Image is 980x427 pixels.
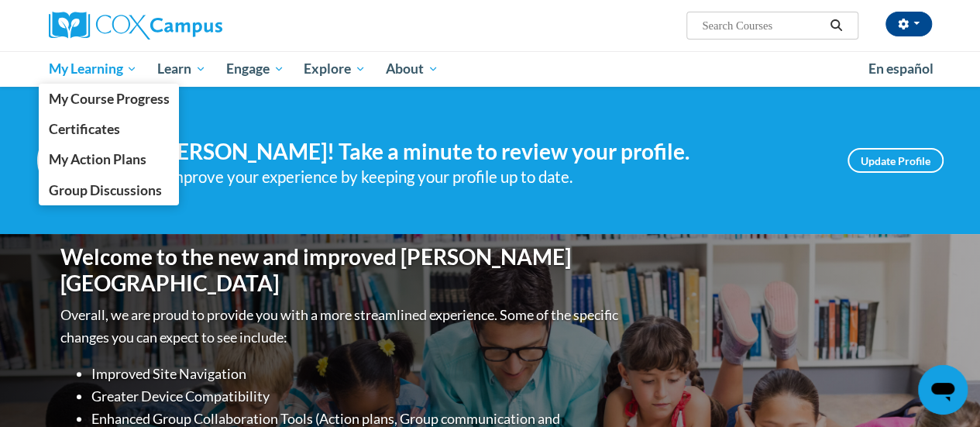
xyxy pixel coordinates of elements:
[60,244,622,296] h1: Welcome to the new and improved [PERSON_NAME][GEOGRAPHIC_DATA]
[386,60,438,78] span: About
[294,51,376,87] a: Explore
[216,51,294,87] a: Engage
[39,51,148,87] a: My Learning
[48,182,161,198] span: Group Discussions
[700,16,824,35] input: Search Courses
[48,121,119,137] span: Certificates
[48,151,146,167] span: My Action Plans
[226,60,284,78] span: Engage
[48,60,137,78] span: My Learning
[885,12,932,36] button: Account Settings
[130,164,824,190] div: Help improve your experience by keeping your profile up to date.
[49,12,328,40] a: Cox Campus
[39,84,180,114] a: My Course Progress
[37,51,944,87] div: Main menu
[824,16,848,35] button: Search
[39,175,180,205] a: Group Discussions
[48,91,169,107] span: My Course Progress
[91,363,622,385] li: Improved Site Navigation
[60,304,622,349] p: Overall, we are proud to provide you with a more streamlined experience. Some of the specific cha...
[147,51,216,87] a: Learn
[304,60,366,78] span: Explore
[91,385,622,408] li: Greater Device Compatibility
[49,12,222,40] img: Cox Campus
[37,126,107,195] img: Profile Image
[858,53,944,85] a: En español
[39,144,180,174] a: My Action Plans
[157,60,206,78] span: Learn
[868,60,934,77] span: En español
[918,365,968,415] iframe: Button to launch messaging window
[130,139,824,165] h4: Hi [PERSON_NAME]! Take a minute to review your profile.
[39,114,180,144] a: Certificates
[848,148,944,173] a: Update Profile
[376,51,449,87] a: About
